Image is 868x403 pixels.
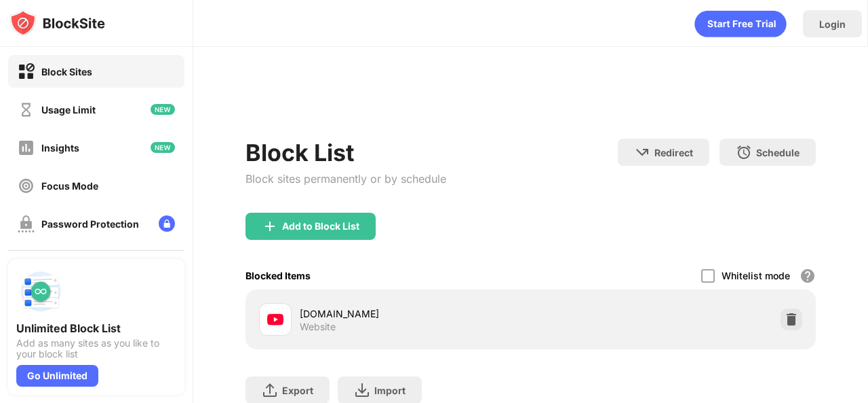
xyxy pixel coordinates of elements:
div: Export [282,385,313,396]
div: Password Protection [41,218,139,230]
img: insights-off.svg [18,139,35,156]
div: animation [694,10,787,37]
div: Go Unlimited [16,365,98,387]
img: new-icon.svg [151,142,175,153]
div: Login [819,18,846,30]
img: block-on.svg [18,63,35,80]
img: new-icon.svg [151,104,175,115]
div: Usage Limit [41,104,96,116]
img: password-protection-off.svg [18,215,35,232]
img: push-block-list.svg [16,267,65,316]
iframe: Banner [245,85,816,122]
div: Add as many sites as you like to your block list [16,338,176,360]
img: focus-off.svg [18,177,35,194]
div: Website [300,321,336,333]
div: Whitelist mode [722,270,790,281]
div: [DOMAIN_NAME] [300,306,531,321]
div: Block sites permanently or by schedule [245,172,446,186]
div: Unlimited Block List [16,321,176,335]
div: Blocked Items [245,270,311,281]
div: Schedule [756,147,800,158]
img: favicons [267,311,283,328]
div: Add to Block List [282,221,359,232]
div: Block List [245,139,446,167]
img: lock-menu.svg [159,215,175,232]
img: time-usage-off.svg [18,101,35,118]
div: Insights [41,142,79,154]
div: Redirect [654,147,693,158]
div: Block Sites [41,66,92,77]
img: logo-blocksite.svg [9,10,105,37]
div: Focus Mode [41,180,98,192]
div: Import [374,385,406,396]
